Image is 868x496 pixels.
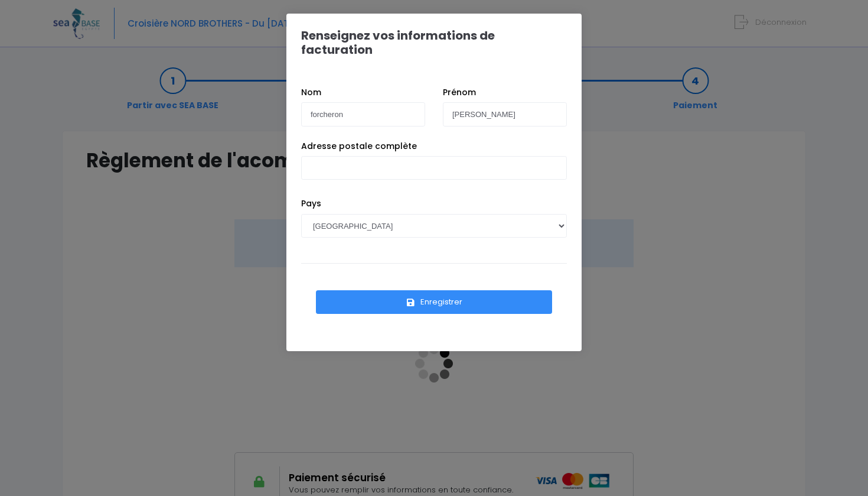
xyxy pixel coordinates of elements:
label: Adresse postale complète [301,140,417,153]
h1: Renseignez vos informations de facturation [301,28,567,57]
label: Pays [301,197,321,210]
label: Prénom [443,86,476,99]
button: Enregistrer [316,290,552,314]
label: Nom [301,86,321,99]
